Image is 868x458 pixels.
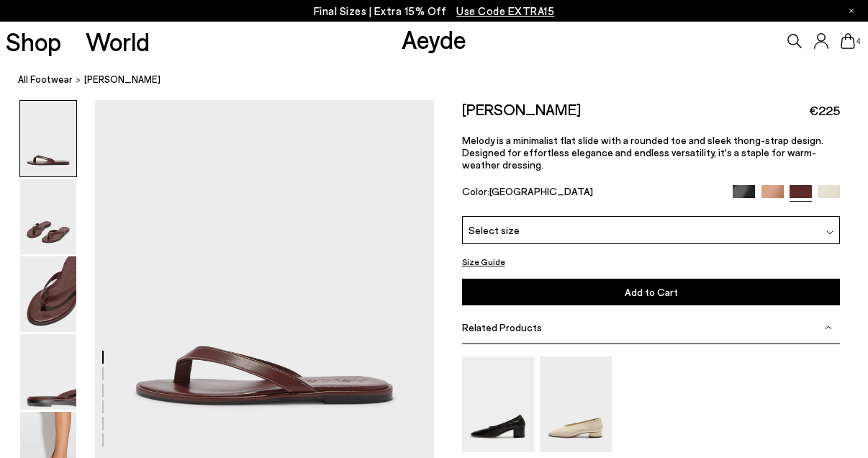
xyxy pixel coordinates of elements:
button: Add to Cart [462,279,841,305]
img: Delia Low-Heeled Ballet Pumps [540,356,612,452]
img: Melody Leather Thong Sandal - Image 2 [20,179,76,254]
a: 4 [841,33,855,49]
button: Size Guide [462,253,505,271]
span: €225 [809,102,840,120]
img: Gemma Block Heel Pumps [462,356,534,452]
span: [PERSON_NAME] [84,72,161,87]
img: svg%3E [825,324,832,331]
span: Add to Cart [625,286,678,298]
img: Melody Leather Thong Sandal - Image 1 [20,101,76,176]
p: Final Sizes | Extra 15% Off [314,2,555,20]
span: [GEOGRAPHIC_DATA] [489,185,593,197]
h2: [PERSON_NAME] [462,100,581,118]
span: Select size [469,223,520,238]
img: Melody Leather Thong Sandal - Image 4 [20,334,76,410]
img: Melody Leather Thong Sandal - Image 3 [20,256,76,332]
span: Melody is a minimalist flat slide with a rounded toe and sleek thong-strap design. Designed for e... [462,134,823,171]
div: Color: [462,185,721,202]
a: Shop [6,29,61,54]
nav: breadcrumb [18,60,868,100]
span: Navigate to /collections/ss25-final-sizes [456,4,554,17]
a: All Footwear [18,72,73,87]
a: Aeyde [402,24,466,54]
a: World [86,29,150,54]
img: svg%3E [826,229,833,236]
span: 4 [855,37,862,45]
span: Related Products [462,321,542,333]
